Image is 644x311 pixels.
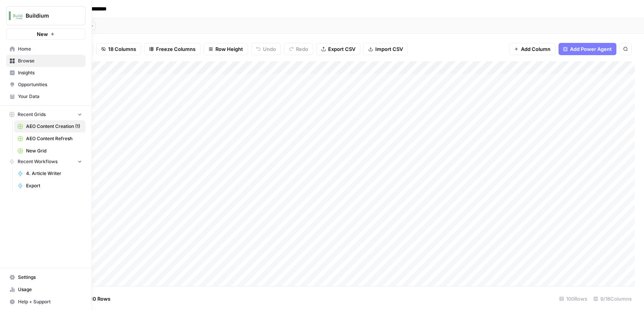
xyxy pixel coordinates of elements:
[6,109,85,120] button: Recent Grids
[26,123,82,130] span: AEO Content Creation (1)
[26,12,72,20] span: Buildium
[6,28,85,40] button: New
[18,81,82,88] span: Opportunities
[251,43,281,55] button: Undo
[14,145,85,157] a: New Grid
[521,45,550,53] span: Add Column
[14,167,85,180] a: 4. Article Writer
[18,298,82,305] span: Help + Support
[14,180,85,192] a: Export
[80,295,110,303] span: Add 10 Rows
[215,45,243,53] span: Row Height
[375,45,403,53] span: Import CSV
[204,43,248,55] button: Row Height
[6,55,85,67] a: Browse
[363,43,408,55] button: Import CSV
[6,156,85,167] button: Recent Workflows
[316,43,360,55] button: Export CSV
[9,9,23,23] img: Buildium Logo
[6,79,85,91] a: Opportunities
[6,90,85,103] a: Your Data
[18,93,82,100] span: Your Data
[296,45,308,53] span: Redo
[14,120,85,133] a: AEO Content Creation (1)
[26,170,82,177] span: 4. Article Writer
[18,46,82,52] span: Home
[26,135,82,142] span: AEO Content Refresh
[18,158,58,165] span: Recent Workflows
[156,45,195,53] span: Freeze Columns
[6,43,85,55] a: Home
[6,296,85,308] button: Help + Support
[6,67,85,79] a: Insights
[559,43,616,55] button: Add Power Agent
[26,147,82,154] span: New Grid
[18,69,82,76] span: Insights
[263,45,276,53] span: Undo
[328,45,355,53] span: Export CSV
[108,45,136,53] span: 18 Columns
[556,293,590,305] div: 100 Rows
[590,293,635,305] div: 9/18 Columns
[18,274,82,281] span: Settings
[509,43,555,55] button: Add Column
[570,45,612,53] span: Add Power Agent
[14,133,85,145] a: AEO Content Refresh
[6,283,85,296] a: Usage
[26,182,82,189] span: Export
[284,43,313,55] button: Redo
[6,271,85,283] a: Settings
[18,286,82,293] span: Usage
[18,111,46,118] span: Recent Grids
[144,43,200,55] button: Freeze Columns
[96,43,141,55] button: 18 Columns
[37,30,48,38] span: New
[6,6,85,25] button: Workspace: Buildium
[18,57,82,64] span: Browse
